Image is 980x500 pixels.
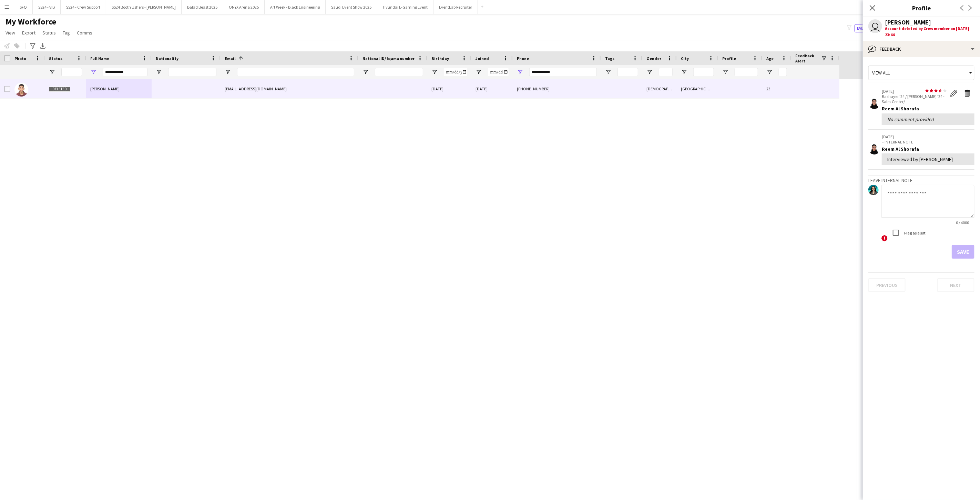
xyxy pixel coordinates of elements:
input: Age Filter Input [779,68,787,76]
button: Art Week - Black Engineering [265,0,326,14]
span: Email [225,56,236,61]
input: Email Filter Input [237,68,354,76]
div: [PHONE_NUMBER] [513,79,601,98]
button: Hyundai E-Gaming Event [377,0,433,14]
button: SS24 - VIB [33,0,61,14]
span: Photo [14,56,26,61]
span: Joined [476,56,489,61]
p: – INTERNAL NOTE [882,139,974,144]
span: Profile [722,56,736,61]
app-action-btn: Export XLSX [39,42,47,50]
span: Full Name [90,56,109,61]
span: Tags [605,56,614,61]
a: Export [19,28,38,37]
span: View all [872,70,890,76]
button: Everyone8,179 [855,24,889,32]
div: [GEOGRAPHIC_DATA] [677,79,718,98]
div: [PERSON_NAME] [885,19,931,26]
button: SS24 - Crew Support [61,0,106,14]
div: Feedback [863,41,980,57]
span: [PERSON_NAME] [90,86,120,91]
span: ! [881,235,888,241]
h3: Leave internal note [868,177,974,183]
div: [DATE] [471,79,513,98]
label: Flag as alert [903,230,926,236]
button: Open Filter Menu [605,69,611,75]
input: Profile Filter Input [735,68,758,76]
p: Bashayer '24 / [PERSON_NAME] '24 - Sales Center/ [882,94,947,104]
span: Age [766,56,774,61]
div: 23 [762,79,791,98]
button: EventLab Recruiter [433,0,478,14]
button: Balad Beast 2025 [182,0,223,14]
div: Reem Al Shorafa [882,106,974,112]
a: View [3,28,18,37]
button: Open Filter Menu [722,69,728,75]
div: Reem Al Shorafa [882,146,974,152]
a: Tag [60,28,73,37]
button: Open Filter Menu [517,69,523,75]
span: Birthday [431,56,449,61]
p: [DATE] [882,134,974,139]
input: Nationality Filter Input [168,68,216,76]
span: Status [42,30,56,36]
button: SFQ [14,0,33,14]
input: Gender Filter Input [659,68,673,76]
input: Column with Header Selection [4,55,10,61]
div: No comment provided [887,116,969,122]
span: Nationality [156,56,178,61]
span: Status [49,56,62,61]
button: Open Filter Menu [646,69,653,75]
input: Birthday Filter Input [444,68,467,76]
button: Open Filter Menu [431,69,438,75]
button: Open Filter Menu [225,69,231,75]
span: Feedback Alert [795,53,821,63]
span: Comms [77,30,92,36]
button: ONYX Arena 2025 [223,0,265,14]
a: Status [40,28,59,37]
input: Tags Filter Input [617,68,638,76]
input: Phone Filter Input [529,68,597,76]
button: Open Filter Menu [49,69,55,75]
span: View [6,30,15,36]
input: National ID/ Iqama number Filter Input [375,68,423,76]
div: Interviewed by [PERSON_NAME] [887,156,969,162]
div: [EMAIL_ADDRESS][DOMAIN_NAME] [221,79,358,98]
span: Export [22,30,35,36]
input: Status Filter Input [61,68,82,76]
input: Row Selection is disabled for this row (unchecked) [4,86,10,92]
button: Open Filter Menu [363,69,369,75]
button: Open Filter Menu [90,69,96,75]
span: Deleted [49,87,70,92]
div: [DEMOGRAPHIC_DATA] [642,79,677,98]
button: Open Filter Menu [156,69,162,75]
img: Simon Habte [14,83,28,97]
input: City Filter Input [693,68,714,76]
button: Saudi Event Show 2025 [326,0,377,14]
span: City [681,56,689,61]
button: Open Filter Menu [476,69,482,75]
div: [DATE] [427,79,471,98]
span: My Workforce [6,17,56,27]
app-action-btn: Advanced filters [29,42,37,50]
p: [DATE] [882,89,947,94]
a: Comms [74,28,95,37]
button: SS24 Booth Ushers - [PERSON_NAME] [106,0,182,14]
span: Phone [517,56,529,61]
input: Full Name Filter Input [103,68,147,76]
span: 0 / 4000 [950,220,974,225]
span: Gender [646,56,661,61]
div: Account deleted by Crew member on [DATE] 23:44 [885,26,974,38]
span: Tag [63,30,70,36]
input: Joined Filter Input [488,68,509,76]
button: Open Filter Menu [766,69,773,75]
span: National ID/ Iqama number [363,56,415,61]
button: Open Filter Menu [681,69,687,75]
h3: Profile [863,3,980,12]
